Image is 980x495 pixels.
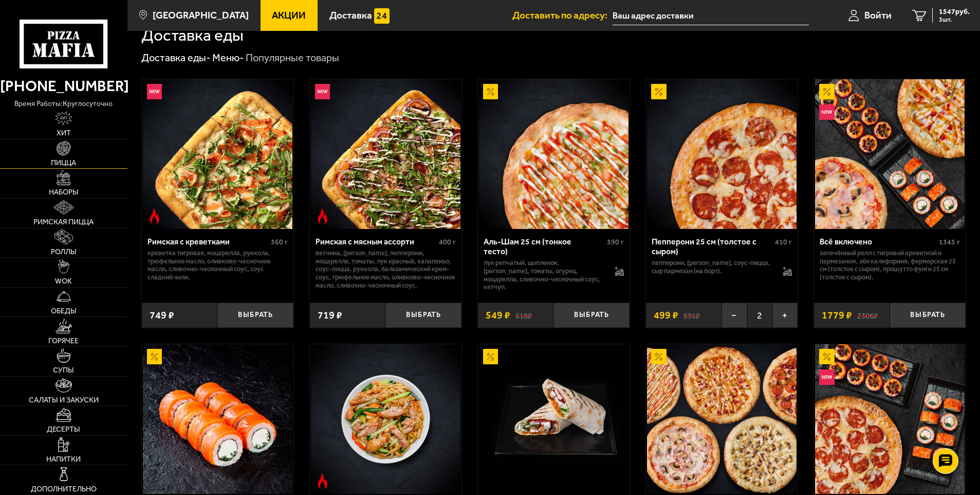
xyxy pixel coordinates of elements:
img: Акционный [651,349,667,364]
span: Наборы [49,189,79,196]
p: ветчина, [PERSON_NAME], пепперони, моцарелла, томаты, лук красный, халапеньо, соус-пицца, руккола... [316,249,456,290]
span: Римская пицца [33,219,94,226]
span: Роллы [51,249,77,256]
span: Доставить по адресу: [512,10,613,20]
span: [GEOGRAPHIC_DATA] [153,10,249,20]
span: 749 ₽ [150,310,174,321]
span: Войти [864,10,892,20]
img: Римская с мясным ассорти [311,79,460,229]
a: Меню- [212,51,244,64]
img: 15daf4d41897b9f0e9f617042186c801.svg [374,8,390,24]
span: Пицца [51,160,76,167]
img: Новинка [147,84,162,99]
div: Пепперони 25 см (толстое с сыром) [652,237,772,256]
a: АкционныйФиладельфия [142,344,293,494]
span: 719 ₽ [318,310,342,321]
span: Горячее [48,338,79,345]
span: 1779 ₽ [822,310,852,321]
img: Римская с креветками [143,79,292,229]
img: Острое блюдо [315,208,330,224]
p: лук репчатый, цыпленок, [PERSON_NAME], томаты, огурец, моцарелла, сливочно-чесночный соус, кетчуп. [484,259,605,292]
img: Новинка [315,84,330,99]
button: Выбрать [890,303,966,328]
img: Wok с цыпленком гриль M [311,344,460,494]
button: − [722,303,747,328]
div: Римская с мясным ассорти [316,237,436,246]
span: Акции [272,10,306,20]
img: Акционный [147,349,162,364]
s: 2306 ₽ [857,310,878,321]
a: АкционныйНовинкаДжекпот [814,344,966,494]
a: НовинкаОстрое блюдоРимская с креветками [142,79,293,229]
span: 2 [747,303,772,328]
s: 618 ₽ [515,310,532,321]
a: АкционныйШаверма с морковью по-корейски [478,344,630,494]
s: 591 ₽ [683,310,700,321]
div: Римская с креветками [147,237,268,246]
span: Дополнительно [31,486,97,493]
p: креветка тигровая, моцарелла, руккола, трюфельное масло, оливково-чесночное масло, сливочно-чесно... [147,249,288,282]
a: НовинкаОстрое блюдоРимская с мясным ассорти [310,79,461,229]
span: WOK [55,278,72,285]
span: Супы [53,367,74,374]
span: 3 шт. [939,16,970,23]
img: Аль-Шам 25 см (тонкое тесто) [479,79,628,229]
span: 1547 руб. [939,8,970,15]
span: 360 г [271,238,288,246]
a: АкционныйАль-Шам 25 см (тонкое тесто) [478,79,630,229]
p: пепперони, [PERSON_NAME], соус-пицца, сыр пармезан (на борт). [652,259,773,275]
img: Акционный [819,349,835,364]
img: Всё включено [815,79,965,229]
span: 400 г [439,238,456,246]
img: Акционный [651,84,667,99]
span: 499 ₽ [654,310,678,321]
img: Акционный [483,84,498,99]
h1: Доставка еды [141,27,244,44]
a: Доставка еды- [141,51,211,64]
div: Популярные товары [246,51,339,65]
img: Славные парни [647,344,797,494]
img: Джекпот [815,344,965,494]
div: Всё включено [820,237,936,246]
input: Ваш адрес доставки [613,6,808,25]
span: Обеды [51,308,77,315]
img: Шаверма с морковью по-корейски [479,344,628,494]
span: Напитки [46,456,81,463]
img: Острое блюдо [315,473,330,489]
a: АкционныйПепперони 25 см (толстое с сыром) [646,79,798,229]
button: Выбрать [553,303,630,328]
button: Выбрать [217,303,293,328]
img: Филадельфия [143,344,292,494]
img: Новинка [819,369,835,385]
span: Доставка [329,10,372,20]
img: Пепперони 25 см (толстое с сыром) [647,79,797,229]
span: 549 ₽ [486,310,510,321]
button: + [772,303,798,328]
span: 390 г [607,238,624,246]
img: Новинка [819,104,835,120]
p: Запечённый ролл с тигровой креветкой и пармезаном, Эби Калифорния, Фермерская 25 см (толстое с сы... [820,249,960,282]
button: Выбрать [385,303,461,328]
span: Салаты и закуски [29,397,99,404]
img: Акционный [819,84,835,99]
img: Акционный [483,349,498,364]
img: Острое блюдо [147,208,162,224]
div: Аль-Шам 25 см (тонкое тесто) [484,237,604,256]
span: 1345 г [939,238,960,246]
span: Десерты [47,426,80,433]
span: Хит [57,130,71,137]
span: 410 г [775,238,792,246]
a: Острое блюдоWok с цыпленком гриль M [310,344,461,494]
a: АкционныйСлавные парни [646,344,798,494]
a: АкционныйНовинкаВсё включено [814,79,966,229]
